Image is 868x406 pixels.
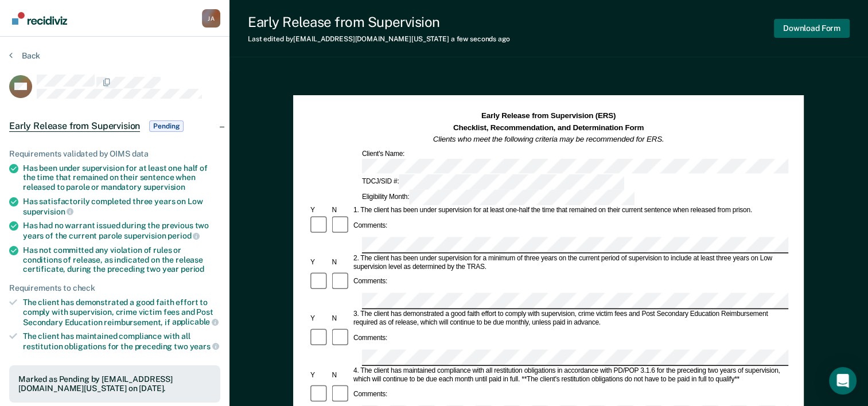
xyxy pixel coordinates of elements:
[352,310,788,327] div: 3. The client has demonstrated a good faith effort to comply with supervision, crime victim fees ...
[9,283,220,293] div: Requirements to check
[18,374,211,394] div: Marked as Pending by [EMAIL_ADDRESS][DOMAIN_NAME][US_STATE] on [DATE].
[143,182,185,192] span: supervision
[352,206,788,215] div: 1. The client has been under supervision for at least one-half the time that remained on their cu...
[172,317,219,326] span: applicable
[23,221,220,240] div: Has had no warrant issued during the previous two years of the current parole supervision
[330,371,352,380] div: N
[453,123,644,132] strong: Checklist, Recommendation, and Determination Form
[352,254,788,271] div: 2. The client has been under supervision for a minimum of three years on the current period of su...
[12,12,67,25] img: Recidiviz
[23,197,220,216] div: Has satisfactorily completed three years on Low
[168,231,200,240] span: period
[481,112,616,120] strong: Early Release from Supervision (ERS)
[23,245,220,274] div: Has not committed any violation of rules or conditions of release, as indicated on the release ce...
[829,367,857,395] div: Open Intercom Messenger
[352,334,389,342] div: Comments:
[309,371,330,380] div: Y
[352,366,788,384] div: 4. The client has maintained compliance with all restitution obligations in accordance with PD/PO...
[360,190,636,205] div: Eligibility Month:
[9,149,220,159] div: Requirements validated by OIMS data
[9,50,40,61] button: Back
[352,221,389,230] div: Comments:
[23,331,220,351] div: The client has maintained compliance with all restitution obligations for the preceding two
[23,207,73,216] span: supervision
[433,135,664,143] em: Clients who meet the following criteria may be recommended for ERS.
[248,35,510,43] div: Last edited by [EMAIL_ADDRESS][DOMAIN_NAME][US_STATE]
[330,258,352,267] div: N
[202,9,220,28] div: J A
[451,35,510,43] span: a few seconds ago
[202,9,220,28] button: Profile dropdown button
[190,342,219,351] span: years
[23,298,220,327] div: The client has demonstrated a good faith effort to comply with supervision, crime victim fees and...
[309,206,330,215] div: Y
[23,163,220,192] div: Has been under supervision for at least one half of the time that remained on their sentence when...
[149,120,184,132] span: Pending
[248,14,510,30] div: Early Release from Supervision
[330,206,352,215] div: N
[309,314,330,323] div: Y
[9,120,140,132] span: Early Release from Supervision
[330,314,352,323] div: N
[352,278,389,286] div: Comments:
[360,175,626,190] div: TDCJ/SID #:
[309,258,330,267] div: Y
[352,391,389,399] div: Comments:
[774,19,850,38] button: Download Form
[181,264,204,274] span: period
